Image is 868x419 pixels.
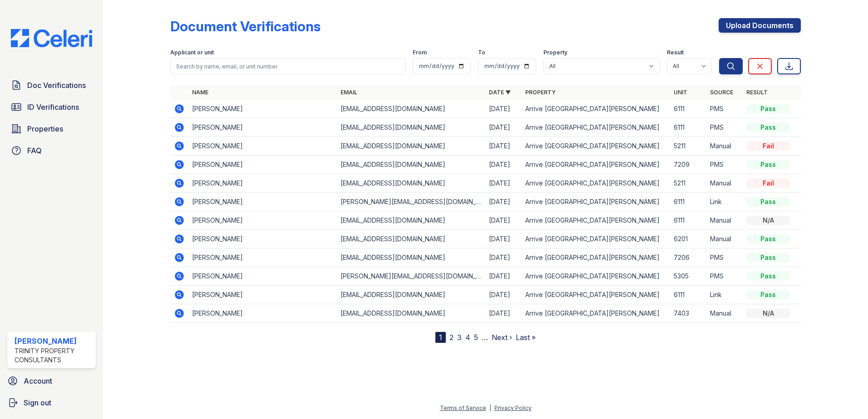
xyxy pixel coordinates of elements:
[670,230,706,248] td: 6201
[485,156,522,174] td: [DATE]
[706,267,743,286] td: PMS
[670,118,706,137] td: 6111
[522,156,670,174] td: Arrive [GEOGRAPHIC_DATA][PERSON_NAME]
[746,123,790,132] div: Pass
[746,104,790,113] div: Pass
[449,333,454,342] a: 2
[670,174,706,193] td: 5211
[337,100,485,118] td: [EMAIL_ADDRESS][DOMAIN_NAME]
[706,137,743,156] td: Manual
[4,372,99,390] a: Account
[27,145,42,156] span: FAQ
[413,49,427,56] label: From
[170,49,214,56] label: Applicant or unit
[746,234,790,244] div: Pass
[188,304,337,323] td: [PERSON_NAME]
[706,230,743,248] td: Manual
[522,267,670,286] td: Arrive [GEOGRAPHIC_DATA][PERSON_NAME]
[706,100,743,118] td: PMS
[337,267,485,286] td: [PERSON_NAME][EMAIL_ADDRESS][DOMAIN_NAME]
[340,89,357,96] a: Email
[188,174,337,193] td: [PERSON_NAME]
[188,193,337,211] td: [PERSON_NAME]
[485,211,522,230] td: [DATE]
[706,193,743,211] td: Link
[674,89,687,96] a: Unit
[525,89,556,96] a: Property
[670,248,706,267] td: 7206
[474,333,478,342] a: 5
[337,137,485,156] td: [EMAIL_ADDRESS][DOMAIN_NAME]
[522,137,670,156] td: Arrive [GEOGRAPHIC_DATA][PERSON_NAME]
[706,304,743,323] td: Manual
[522,304,670,323] td: Arrive [GEOGRAPHIC_DATA][PERSON_NAME]
[485,100,522,118] td: [DATE]
[492,333,512,342] a: Next ›
[27,102,79,112] span: ID Verifications
[337,174,485,193] td: [EMAIL_ADDRESS][DOMAIN_NAME]
[543,49,567,56] label: Property
[24,397,51,408] span: Sign out
[485,286,522,304] td: [DATE]
[719,18,801,33] a: Upload Documents
[7,120,96,138] a: Properties
[522,248,670,267] td: Arrive [GEOGRAPHIC_DATA][PERSON_NAME]
[746,197,790,206] div: Pass
[24,375,52,386] span: Account
[192,89,208,96] a: Name
[522,193,670,211] td: Arrive [GEOGRAPHIC_DATA][PERSON_NAME]
[440,404,486,411] a: Terms of Service
[746,272,790,281] div: Pass
[522,286,670,304] td: Arrive [GEOGRAPHIC_DATA][PERSON_NAME]
[746,290,790,299] div: Pass
[435,332,446,343] div: 1
[485,193,522,211] td: [DATE]
[670,137,706,156] td: 5211
[670,286,706,304] td: 6111
[667,49,684,56] label: Result
[670,100,706,118] td: 6111
[706,118,743,137] td: PMS
[522,118,670,137] td: Arrive [GEOGRAPHIC_DATA][PERSON_NAME]
[188,267,337,286] td: [PERSON_NAME]
[670,156,706,174] td: 7209
[188,156,337,174] td: [PERSON_NAME]
[670,211,706,230] td: 6111
[337,211,485,230] td: [EMAIL_ADDRESS][DOMAIN_NAME]
[337,230,485,248] td: [EMAIL_ADDRESS][DOMAIN_NAME]
[522,174,670,193] td: Arrive [GEOGRAPHIC_DATA][PERSON_NAME]
[746,179,790,188] div: Fail
[485,304,522,323] td: [DATE]
[485,248,522,267] td: [DATE]
[27,123,63,134] span: Properties
[746,253,790,262] div: Pass
[489,89,511,96] a: Date ▼
[485,118,522,137] td: [DATE]
[706,211,743,230] td: Manual
[337,118,485,137] td: [EMAIL_ADDRESS][DOMAIN_NAME]
[337,304,485,323] td: [EMAIL_ADDRESS][DOMAIN_NAME]
[337,193,485,211] td: [PERSON_NAME][EMAIL_ADDRESS][DOMAIN_NAME]
[485,267,522,286] td: [DATE]
[746,89,768,96] a: Result
[7,141,96,160] a: FAQ
[337,156,485,174] td: [EMAIL_ADDRESS][DOMAIN_NAME]
[188,286,337,304] td: [PERSON_NAME]
[15,346,92,365] div: Trinity Property Consultants
[188,118,337,137] td: [PERSON_NAME]
[746,141,790,151] div: Fail
[706,248,743,267] td: PMS
[337,286,485,304] td: [EMAIL_ADDRESS][DOMAIN_NAME]
[670,304,706,323] td: 7403
[522,230,670,248] td: Arrive [GEOGRAPHIC_DATA][PERSON_NAME]
[494,404,532,411] a: Privacy Policy
[706,286,743,304] td: Link
[4,394,99,412] a: Sign out
[170,58,405,74] input: Search by name, email, or unit number
[522,100,670,118] td: Arrive [GEOGRAPHIC_DATA][PERSON_NAME]
[7,98,96,116] a: ID Verifications
[465,333,470,342] a: 4
[670,193,706,211] td: 6111
[4,29,99,47] img: CE_Logo_Blue-a8612792a0a2168367f1c8372b55b34899dd931a85d93a1a3d3e32e68fde9ad4.png
[188,248,337,267] td: [PERSON_NAME]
